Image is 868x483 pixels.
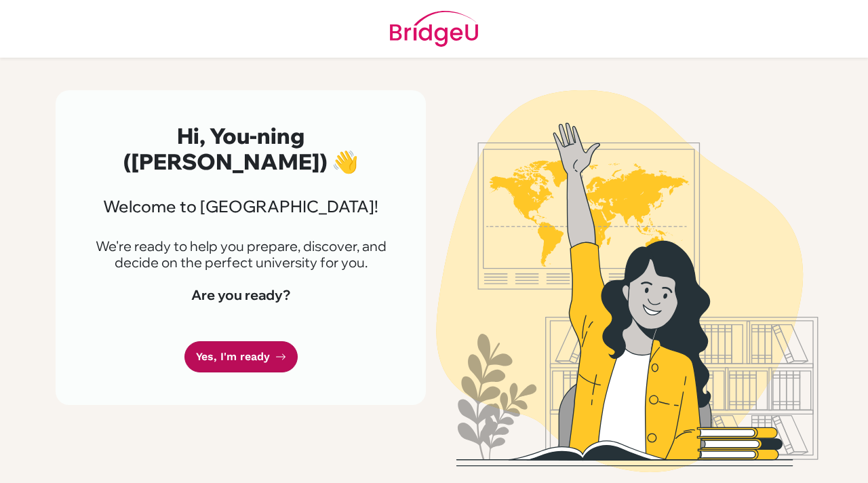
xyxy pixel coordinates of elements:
h4: Are you ready? [88,287,393,303]
a: Yes, I'm ready [184,341,298,373]
h2: Hi, You-ning ([PERSON_NAME]) 👋 [88,123,393,175]
h3: Welcome to [GEOGRAPHIC_DATA]! [88,197,393,216]
p: We're ready to help you prepare, discover, and decide on the perfect university for you. [88,238,393,271]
